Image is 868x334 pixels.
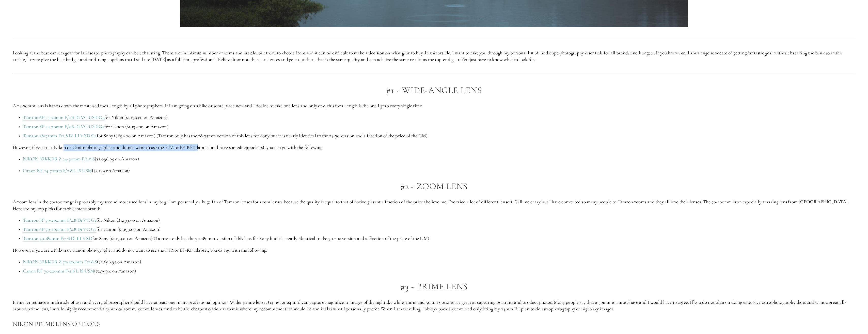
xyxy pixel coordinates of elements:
p: for Nikon ($1,199.00 on Amazon) [23,114,855,121]
a: Canon RF 24-70mm F/2.8 L IS USM [23,168,92,174]
p: ($2,696.95 on Amazon) [23,259,855,265]
a: Tamron SP 70-200mm F/2.8 Di VC G2 [23,217,97,223]
a: Tamron 28-75mm F/2.8 Di III VXD G2 [23,133,97,139]
p: for Canon ($1,199.00 on Amazon) [23,123,855,130]
p: However, if you are a Nikon or Canon photographer and do not want to use the FTZ or EF-RF adapter... [13,144,855,151]
h3: Nikon Prime Lens Options [13,319,855,329]
p: Prime lenses have a multitude of uses and every photographer should have at least one in my profe... [13,299,855,312]
h2: #2 - Zoom Lens [13,181,855,191]
p: for Sony ($1,199.00 on Amazon) (Tamron only has the 70-180mm version of this lens for Sony but it... [23,235,855,242]
p: However, if you are a Nikon or Canon photographer and do not want to use the FTZ or EF-RF adapter... [13,247,855,254]
p: for Canon ($1,199.00 on Amazon) [23,226,855,233]
a: Canon RF 70-200mm F/2.8 L IS USM [23,268,94,274]
a: Tamron SP 70-200mm F/2.8 Di VC G2 [23,226,97,233]
p: for Sony ($899.00 on Amazon) (Tamron only has the 28-75mm version of this lens for Sony but it is... [23,132,855,139]
p: A 24-70mm lens is hands down the most used focal length by all photographers. If I am going on a ... [13,102,855,109]
strong: deep [239,144,248,150]
p: ($2,199 on Amazon) [23,167,855,174]
a: Tamron SP 24-70mm F/2.8 Di VC USD G2 [23,114,104,121]
p: A zoom lens in the 70-200 range is probably my second most used lens in my bag. I am personally a... [13,199,855,212]
a: Tamron SP 24-70mm F/2.8 Di VC USD G2 [23,124,104,130]
p: Looking at the best camera gear for landscape photography can be exhausting. There are an infinit... [13,50,855,63]
a: NIKON NIKKOR Z 70-200mm F/2.8 S [23,259,97,265]
p: ($2,799.0 on Amazon) [23,268,855,275]
h2: #3 - Prime Lens [13,282,855,292]
h2: #1 - Wide-Angle Lens [13,85,855,95]
a: Tamron 70-180mm F/2.8 Di III VXD [23,235,92,242]
a: NIKON NIKKOR Z 24-70mm F/2.8 S [23,156,95,162]
p: for Nikon ($1,199.00 on Amazon) [23,217,855,224]
p: ($2,096.95 on Amazon) [23,156,855,162]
